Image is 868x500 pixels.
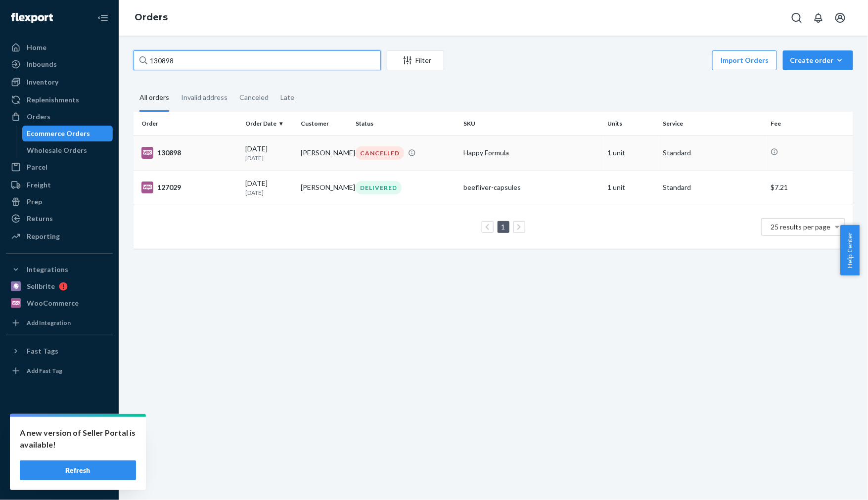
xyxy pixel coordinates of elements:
[604,170,659,205] td: 1 unit
[659,112,767,136] th: Service
[141,147,237,159] div: 130898
[6,343,113,359] button: Fast Tags
[135,12,168,23] a: Orders
[6,159,113,175] a: Parcel
[356,181,402,194] div: DELIVERED
[712,50,777,70] button: Import Orders
[20,427,136,451] p: A new version of Seller Portal is available!
[663,182,763,192] p: Standard
[27,366,62,375] div: Add Fast Tag
[6,472,113,488] button: Give Feedback
[245,144,293,162] div: [DATE]
[6,422,113,438] a: Settings
[27,346,58,356] div: Fast Tags
[790,55,846,65] div: Create order
[239,85,269,110] div: Canceled
[783,50,853,70] button: Create order
[6,211,113,227] a: Returns
[134,50,381,70] input: Search orders
[27,180,51,190] div: Freight
[356,146,404,160] div: CANCELLED
[6,56,113,72] a: Inbounds
[27,318,71,327] div: Add Integration
[767,112,853,136] th: Fee
[27,43,46,52] div: Home
[6,194,113,210] a: Prep
[27,145,88,155] div: Wholesale Orders
[387,50,444,70] button: Filter
[6,439,113,455] a: Talk to Support
[297,170,352,205] td: [PERSON_NAME]
[280,85,294,110] div: Late
[27,129,91,138] div: Ecommerce Orders
[27,197,42,207] div: Prep
[6,40,113,55] a: Home
[301,119,348,128] div: Customer
[22,126,113,141] a: Ecommerce Orders
[245,179,293,197] div: [DATE]
[460,112,604,136] th: SKU
[6,177,113,193] a: Freight
[6,295,113,311] a: WooCommerce
[27,95,79,105] div: Replenishments
[6,74,113,90] a: Inventory
[139,85,169,112] div: All orders
[6,228,113,244] a: Reporting
[6,315,113,331] a: Add Integration
[663,148,763,158] p: Standard
[11,13,53,23] img: Flexport logo
[464,182,600,192] div: beefliver-capsules
[27,112,50,122] div: Orders
[27,265,68,274] div: Integrations
[27,298,79,308] div: WooCommerce
[500,223,507,231] a: Page 1 is your current page
[27,231,60,241] div: Reporting
[27,162,47,172] div: Parcel
[352,112,459,136] th: Status
[93,8,113,28] button: Close Navigation
[840,225,860,275] button: Help Center
[27,77,58,87] div: Inventory
[809,8,828,28] button: Open notifications
[141,182,237,193] div: 127029
[6,92,113,108] a: Replenishments
[771,223,831,231] span: 25 results per page
[22,142,113,158] a: Wholesale Orders
[245,154,293,162] p: [DATE]
[27,281,55,291] div: Sellbrite
[604,136,659,170] td: 1 unit
[6,262,113,277] button: Integrations
[604,112,659,136] th: Units
[127,3,176,32] ol: breadcrumbs
[387,55,444,65] div: Filter
[297,136,352,170] td: [PERSON_NAME]
[830,8,850,28] button: Open account menu
[6,455,113,471] a: Help Center
[20,460,136,480] button: Refresh
[134,112,241,136] th: Order
[6,363,113,379] a: Add Fast Tag
[181,85,228,110] div: Invalid address
[27,59,57,69] div: Inbounds
[27,214,53,224] div: Returns
[241,112,297,136] th: Order Date
[464,148,600,158] div: Happy Formula
[245,188,293,197] p: [DATE]
[787,8,807,28] button: Open Search Box
[6,109,113,125] a: Orders
[767,170,853,205] td: $7.21
[6,278,113,294] a: Sellbrite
